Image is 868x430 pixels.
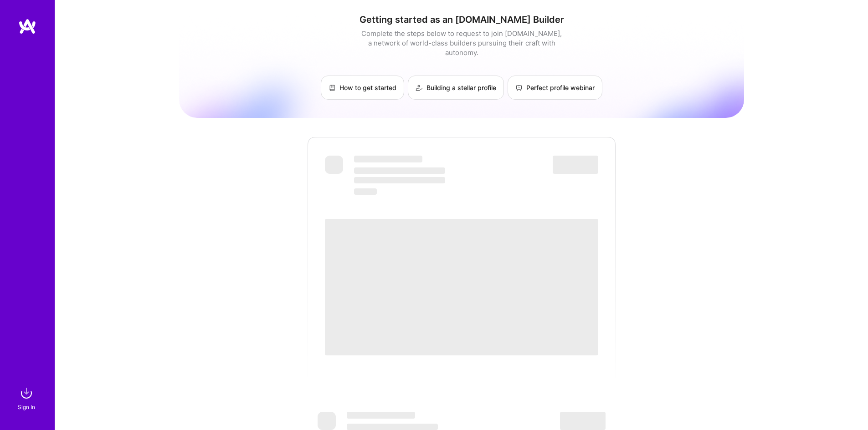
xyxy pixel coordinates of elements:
[354,167,445,174] span: ‌
[318,412,336,430] span: ‌
[553,156,598,174] span: ‌
[18,402,35,412] div: Sign In
[325,156,343,174] span: ‌
[408,76,504,100] a: Building a stellar profile
[354,188,377,195] span: ‌
[347,412,415,419] span: ‌
[325,219,598,355] span: ‌
[329,84,336,91] img: How to get started
[18,18,36,35] img: logo
[179,14,744,25] h1: Getting started as an [DOMAIN_NAME] Builder
[354,156,422,162] span: ‌
[347,424,438,430] span: ‌
[515,84,523,91] img: Perfect profile webinar
[19,384,36,412] a: sign inSign In
[359,29,564,57] div: Complete the steps below to request to join [DOMAIN_NAME], a network of world-class builders purs...
[354,177,445,183] span: ‌
[416,84,423,91] img: Building a stellar profile
[321,76,404,100] a: How to get started
[508,76,602,100] a: Perfect profile webinar
[17,384,36,402] img: sign in
[560,412,606,430] span: ‌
